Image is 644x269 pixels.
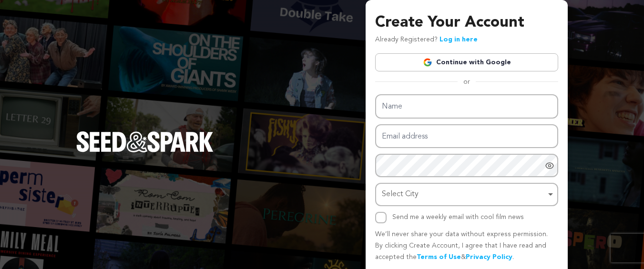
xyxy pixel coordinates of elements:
[382,188,546,201] div: Select City
[375,11,558,34] h3: Create Your Account
[375,124,558,149] input: Email address
[375,53,558,71] a: Continue with Google
[76,131,214,152] img: Seed&Spark Logo
[392,214,524,220] label: Send me a weekly email with cool film news
[458,77,476,87] span: or
[545,161,554,170] a: Show password as plain text. Warning: this will display your password on the screen.
[375,229,558,263] p: We’ll never share your data without express permission. By clicking Create Account, I agree that ...
[76,131,214,171] a: Seed&Spark Homepage
[375,94,558,119] input: Name
[375,34,478,46] p: Already Registered?
[440,36,478,43] a: Log in here
[417,254,461,260] a: Terms of Use
[423,58,432,67] img: Google logo
[466,254,512,260] a: Privacy Policy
